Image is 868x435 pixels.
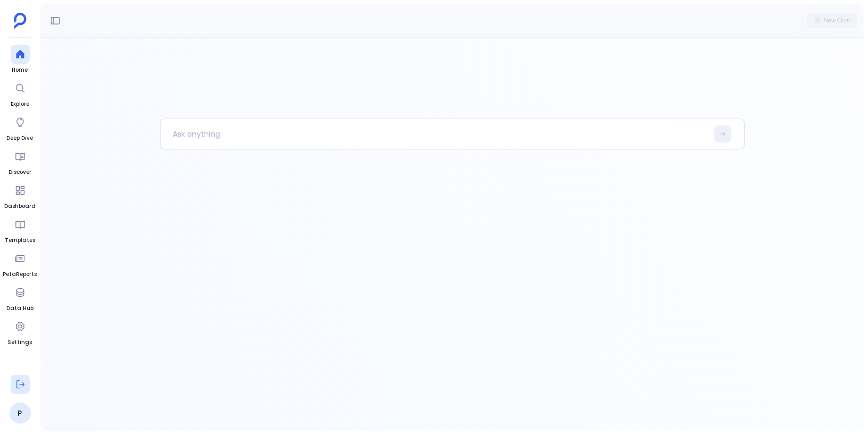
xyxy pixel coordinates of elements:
[8,338,32,347] span: Settings
[11,79,30,108] a: Explore
[4,202,36,211] span: Dashboard
[11,100,30,108] span: Explore
[6,283,33,313] a: Data Hub
[9,168,31,177] span: Discover
[9,147,31,177] a: Discover
[3,270,37,279] span: PetaReports
[11,45,30,74] a: Home
[5,236,35,245] span: Templates
[4,181,36,211] a: Dashboard
[11,66,30,74] span: Home
[8,317,32,347] a: Settings
[14,13,27,29] img: petavue logo
[7,134,33,143] span: Deep Dive
[10,403,31,424] a: P
[3,249,37,279] a: PetaReports
[7,113,33,143] a: Deep Dive
[6,304,33,313] span: Data Hub
[5,215,35,245] a: Templates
